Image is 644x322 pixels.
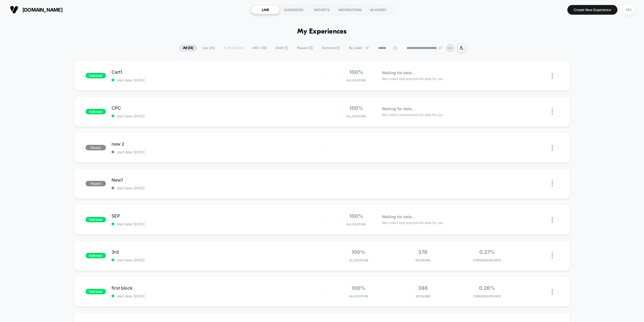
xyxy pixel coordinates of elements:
[349,69,363,75] span: 100%
[271,44,292,52] span: Draft ( 1 )
[112,213,322,219] span: SEP
[112,114,322,118] span: start date: [DATE]
[349,258,368,262] span: Allocation
[351,249,365,255] span: 100%
[552,109,553,115] img: close
[418,285,428,291] span: 386
[479,285,495,291] span: 0.26%
[382,70,415,76] span: Waiting for data...
[349,105,363,111] span: 100%
[198,44,219,52] span: Live ( 10 )
[351,285,365,291] span: 100%
[567,5,617,15] button: Create New Experience
[10,6,18,14] img: Visually logo
[418,249,428,255] span: 376
[280,5,308,14] div: AUDIENCES
[346,114,366,118] span: Allocation
[364,5,392,14] div: ACADEMY
[456,294,518,298] span: CONVERSION RATE
[552,217,553,223] img: close
[552,73,553,79] img: close
[456,258,518,262] span: CONVERSION RATE
[336,5,364,14] div: INSPIRATIONS
[248,44,271,52] span: 100% ( 10 )
[86,73,106,78] span: published
[308,5,336,14] div: REPORTS
[112,294,322,298] span: start date: [DATE]
[112,69,322,75] span: Cart1
[86,217,106,222] span: published
[552,181,553,187] img: close
[552,145,553,151] img: close
[86,289,106,294] span: published
[112,78,322,82] span: start date: [DATE]
[112,258,322,262] span: start date: [DATE]
[8,5,64,14] button: [DOMAIN_NAME]
[382,112,443,117] span: We collect and process the data for you
[86,109,106,114] span: published
[392,258,454,262] span: Sessions
[112,249,322,255] span: 3rd
[112,105,322,111] span: CPC
[346,222,366,226] span: Allocation
[382,220,443,225] span: We collect and process the data for you
[112,141,322,147] span: new 2
[623,4,634,15] div: MS
[382,106,415,112] span: Waiting for data...
[318,44,344,52] span: Archived ( 1 )
[179,44,197,52] span: All ( 13 )
[251,5,280,14] div: LIVE
[112,186,322,190] span: start date: [DATE]
[382,214,415,220] span: Waiting for data...
[349,46,362,50] span: By Label
[552,289,553,295] img: close
[112,150,322,154] span: start date: [DATE]
[622,4,636,16] button: MS
[448,46,453,50] p: MS
[112,222,322,226] span: start date: [DATE]
[349,294,368,298] span: Allocation
[392,294,454,298] span: Sessions
[382,76,443,81] span: We collect and process the data for you
[86,145,106,150] span: paused
[349,213,363,219] span: 100%
[552,253,553,259] img: close
[112,177,322,183] span: New1
[479,249,495,255] span: 0.27%
[86,181,106,186] span: paused
[346,78,366,82] span: Allocation
[22,7,63,13] span: [DOMAIN_NAME]
[293,44,317,52] span: Paused ( 2 )
[112,285,322,291] span: first block
[86,253,106,258] span: published
[297,28,347,36] h1: My Experiences
[439,46,442,50] img: end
